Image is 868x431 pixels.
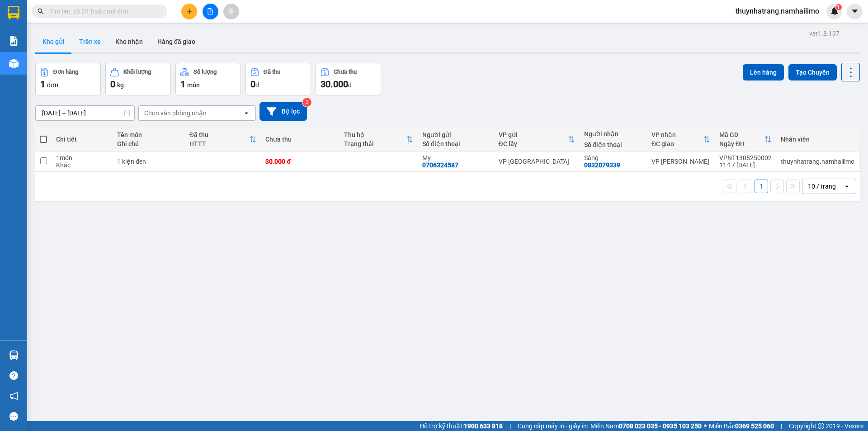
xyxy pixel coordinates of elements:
[743,64,784,81] button: Lên hàng
[321,79,348,90] span: 30.000
[144,109,207,118] div: Chọn văn phòng nhận
[106,40,179,53] div: 0832079339
[808,182,836,191] div: 10 / trang
[9,392,18,400] span: notification
[422,154,490,161] div: My
[348,81,352,89] span: đ
[38,8,44,14] span: search
[651,131,703,138] div: VP nhận
[619,422,702,430] strong: 0708 023 035 - 0935 103 250
[72,31,108,52] button: Trên xe
[189,140,250,147] div: HTTT
[464,422,503,430] strong: 1900 633 818
[117,158,180,165] div: 1 kiện đen
[719,161,772,169] div: 11:17 [DATE]
[117,81,124,89] span: kg
[185,128,261,152] th: Toggle SortBy
[203,4,218,19] button: file-add
[715,128,776,152] th: Toggle SortBy
[584,154,642,161] div: Sáng
[228,8,234,14] span: aim
[250,79,255,90] span: 0
[207,8,213,14] span: file-add
[180,79,185,90] span: 1
[193,69,217,75] div: Số lượng
[35,63,101,95] button: Đơn hàng1đơn
[302,98,311,107] sup: 2
[264,69,280,75] div: Đã thu
[47,81,58,89] span: đơn
[9,371,18,380] span: question-circle
[9,412,18,421] span: message
[499,140,568,147] div: ĐC lấy
[243,109,250,117] svg: open
[422,131,490,138] div: Người gửi
[106,29,179,40] div: Sáng
[8,8,99,29] div: VP [GEOGRAPHIC_DATA]
[704,424,707,428] span: ⚪️
[344,131,406,138] div: Thu hộ
[105,63,171,95] button: Khối lượng0kg
[499,131,568,138] div: VP gửi
[104,61,117,70] span: CC :
[9,59,19,68] img: warehouse-icon
[259,102,307,121] button: Bộ lọc
[719,131,764,138] div: Mã GD
[8,40,99,53] div: 0706324587
[340,128,418,152] th: Toggle SortBy
[422,140,490,147] div: Số điện thoại
[651,158,710,165] div: VP [PERSON_NAME]
[835,4,842,10] sup: 1
[651,140,703,147] div: ĐC giao
[110,79,115,90] span: 0
[8,6,19,19] img: logo-vxr
[809,28,840,38] div: ver 1.8.137
[181,4,197,19] button: plus
[719,154,772,161] div: VPNT1308250002
[123,69,151,75] div: Khối lượng
[40,79,45,90] span: 1
[851,7,859,15] span: caret-down
[830,7,839,15] img: icon-new-feature
[56,161,108,169] div: Khác
[728,5,826,17] span: thuynhatrang.namhailimo
[117,131,180,138] div: Tên món
[175,63,241,95] button: Số lượng1món
[8,29,99,40] div: My
[106,8,179,29] div: VP [PERSON_NAME]
[837,4,840,10] span: 1
[53,69,78,75] div: Đơn hàng
[265,136,335,143] div: Chưa thu
[584,130,642,137] div: Người nhận
[189,131,250,138] div: Đã thu
[584,141,642,148] div: Số điện thoại
[255,81,259,89] span: đ
[590,421,702,431] span: Miền Nam
[788,64,837,81] button: Tạo Chuyến
[781,158,854,165] div: thuynhatrang.namhailimo
[35,31,72,52] button: Kho gửi
[584,161,620,169] div: 0832079339
[755,180,768,193] button: 1
[104,58,179,71] div: 30.000
[106,9,127,18] span: Nhận:
[847,4,863,19] button: caret-down
[9,350,19,360] img: warehouse-icon
[223,4,239,19] button: aim
[245,63,311,95] button: Đã thu0đ
[265,158,335,165] div: 30.000 đ
[56,154,108,161] div: 1 món
[735,422,774,430] strong: 0369 525 060
[818,423,824,429] span: copyright
[843,183,850,190] svg: open
[719,140,764,147] div: Ngày ĐH
[422,161,458,169] div: 0706324587
[56,136,108,143] div: Chi tiết
[150,31,203,52] button: Hàng đã giao
[781,421,782,431] span: |
[647,128,715,152] th: Toggle SortBy
[518,421,588,431] span: Cung cấp máy in - giấy in:
[334,69,357,75] div: Chưa thu
[509,421,511,431] span: |
[344,140,406,147] div: Trạng thái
